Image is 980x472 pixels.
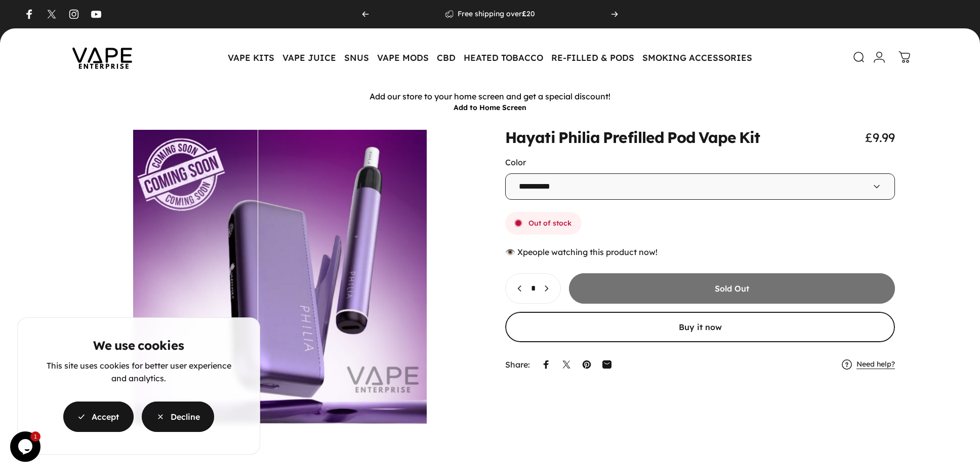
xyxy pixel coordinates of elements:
button: Accept [63,402,134,432]
p: This site uses cookies for better user experience and analytics. [42,359,235,385]
button: Decline [142,402,214,432]
animate-element: We [93,339,112,351]
animate-element: use [114,339,135,351]
iframe: chat widget [10,431,43,462]
animate-element: cookies [138,339,184,351]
